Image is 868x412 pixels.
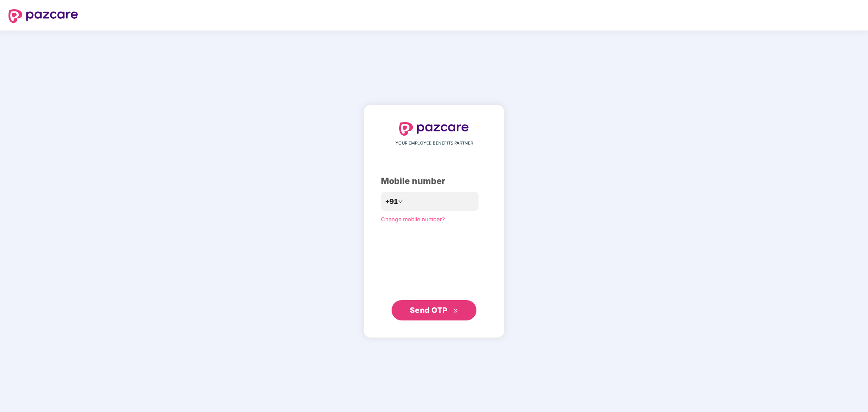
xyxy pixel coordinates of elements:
[392,300,476,320] button: Send OTPdouble-right
[410,306,448,315] span: Send OTP
[385,196,398,207] span: +91
[398,199,403,204] span: down
[453,308,459,314] span: double-right
[381,175,487,188] div: Mobile number
[395,140,473,147] span: YOUR EMPLOYEE BENEFITS PARTNER
[381,216,445,223] a: Change mobile number?
[399,122,469,136] img: logo
[8,9,78,23] img: logo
